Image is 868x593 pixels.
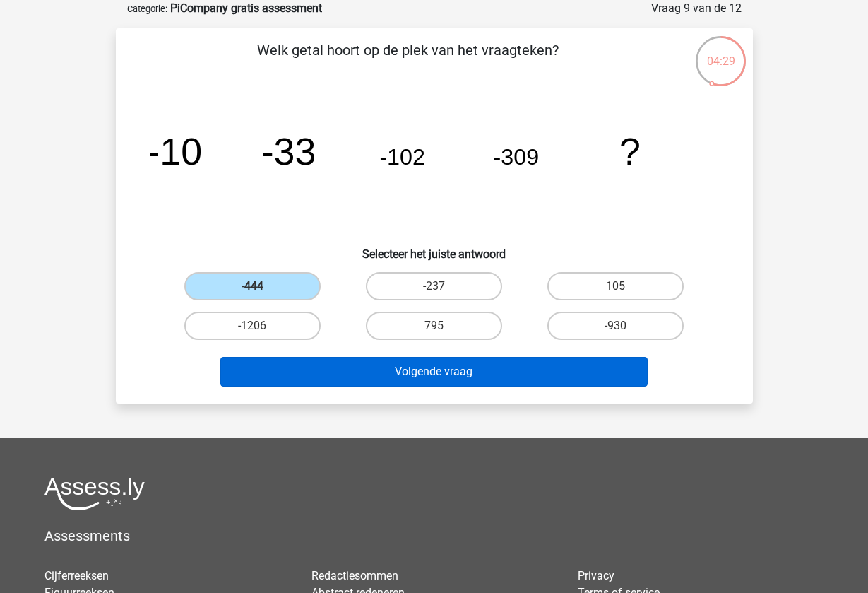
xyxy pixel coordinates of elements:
[184,312,321,340] label: -1206
[619,130,641,172] tspan: ?
[44,527,824,544] h5: Assessments
[184,272,321,300] label: -444
[127,4,167,14] small: Categorie:
[138,40,677,82] p: Welk getal hoort op de plek van het vraagteken?
[578,569,614,582] a: Privacy
[44,569,109,582] a: Cijferreeksen
[261,130,316,172] tspan: -33
[220,357,648,387] button: Volgende vraag
[547,312,684,340] label: -930
[694,35,747,70] div: 04:29
[147,130,202,172] tspan: -10
[366,272,502,300] label: -237
[138,236,730,261] h6: Selecteer het juiste antwoord
[44,477,145,510] img: Assessly logo
[170,1,322,15] strong: PiCompany gratis assessment
[311,569,398,582] a: Redactiesommen
[547,272,684,300] label: 105
[493,144,539,170] tspan: -309
[379,144,425,170] tspan: -102
[366,312,502,340] label: 795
